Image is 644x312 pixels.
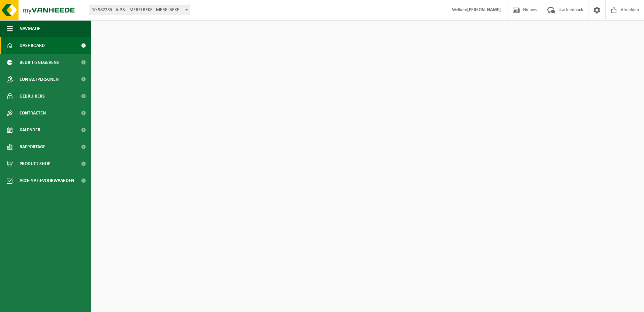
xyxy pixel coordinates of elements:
[20,172,74,189] span: Acceptatievoorwaarden
[20,138,45,155] span: Rapportage
[89,5,190,15] span: 10-982235 - A.P.S. - MERELBEKE - MERELBEKE
[467,7,501,12] strong: [PERSON_NAME]
[20,20,40,37] span: Navigatie
[20,88,45,105] span: Gebruikers
[20,37,45,54] span: Dashboard
[20,105,46,122] span: Contracten
[20,155,50,172] span: Product Shop
[20,54,59,71] span: Bedrijfsgegevens
[89,5,190,15] span: 10-982235 - A.P.S. - MERELBEKE - MERELBEKE
[20,71,59,88] span: Contactpersonen
[20,122,40,138] span: Kalender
